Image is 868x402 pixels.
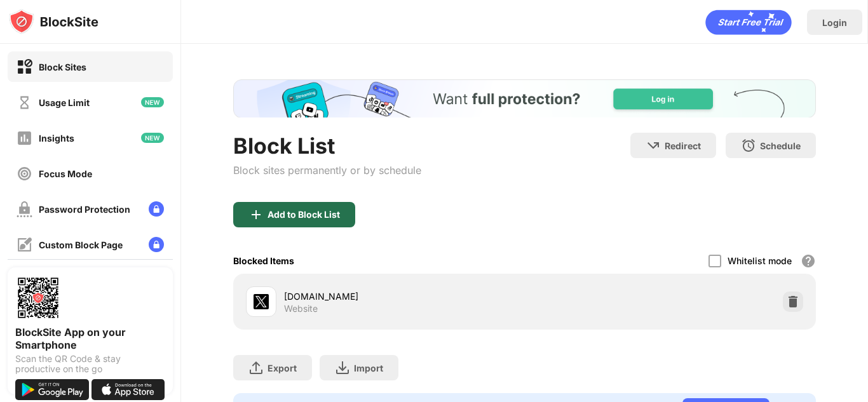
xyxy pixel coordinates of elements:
[284,303,318,314] div: Website
[149,201,164,217] img: lock-menu.svg
[141,97,164,107] img: new-icon.svg
[15,275,61,321] img: options-page-qr-code.png
[233,79,816,117] iframe: Banner
[149,237,164,252] img: lock-menu.svg
[17,95,32,111] img: time-usage-off.svg
[822,17,847,28] div: Login
[15,379,89,400] img: get-it-on-google-play.svg
[39,62,86,72] div: Block Sites
[254,294,269,309] img: favicons
[17,201,32,217] img: password-protection-off.svg
[17,59,32,75] img: block-on.svg
[39,168,92,179] div: Focus Mode
[233,255,294,266] div: Blocked Items
[15,326,165,351] div: BlockSite App on your Smartphone
[268,363,297,373] div: Export
[233,133,421,159] div: Block List
[39,97,90,108] div: Usage Limit
[268,210,340,220] div: Add to Block List
[9,9,98,34] img: logo-blocksite.svg
[92,379,165,400] img: download-on-the-app-store.svg
[760,140,801,151] div: Schedule
[354,363,383,373] div: Import
[665,140,701,151] div: Redirect
[39,239,123,250] div: Custom Block Page
[17,237,32,253] img: customize-block-page-off.svg
[15,354,165,374] div: Scan the QR Code & stay productive on the go
[141,133,164,143] img: new-icon.svg
[17,166,32,182] img: focus-off.svg
[284,290,525,303] div: [DOMAIN_NAME]
[39,204,130,215] div: Password Protection
[705,10,792,35] div: animation
[39,133,74,144] div: Insights
[233,164,421,177] div: Block sites permanently or by schedule
[728,255,792,266] div: Whitelist mode
[17,130,32,146] img: insights-off.svg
